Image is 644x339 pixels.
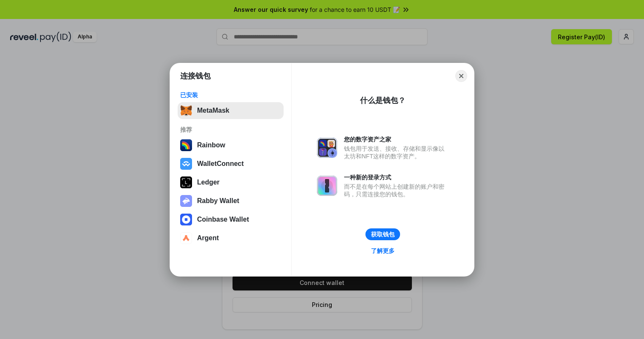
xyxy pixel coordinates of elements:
img: svg+xml,%3Csvg%20width%3D%2228%22%20height%3D%2228%22%20viewBox%3D%220%200%2028%2028%22%20fill%3D... [180,214,192,225]
div: MetaMask [197,107,229,114]
h1: 连接钱包 [180,71,211,81]
div: 钱包用于发送、接收、存储和显示像以太坊和NFT这样的数字资产。 [344,145,449,160]
img: svg+xml,%3Csvg%20width%3D%2228%22%20height%3D%2228%22%20viewBox%3D%220%200%2028%2028%22%20fill%3D... [180,158,192,170]
img: svg+xml,%3Csvg%20xmlns%3D%22http%3A%2F%2Fwww.w3.org%2F2000%2Fsvg%22%20fill%3D%22none%22%20viewBox... [317,138,337,158]
img: svg+xml,%3Csvg%20width%3D%22120%22%20height%3D%22120%22%20viewBox%3D%220%200%20120%20120%22%20fil... [180,139,192,151]
div: 而不是在每个网站上创建新的账户和密码，只需连接您的钱包。 [344,183,449,198]
button: Rainbow [178,137,284,154]
button: Coinbase Wallet [178,211,284,228]
div: Rainbow [197,141,225,149]
div: Argent [197,234,219,242]
div: 了解更多 [371,247,395,255]
div: 什么是钱包？ [360,95,406,106]
button: 获取钱包 [365,228,400,240]
img: svg+xml,%3Csvg%20xmlns%3D%22http%3A%2F%2Fwww.w3.org%2F2000%2Fsvg%22%20width%3D%2228%22%20height%3... [180,176,192,188]
img: svg+xml,%3Csvg%20xmlns%3D%22http%3A%2F%2Fwww.w3.org%2F2000%2Fsvg%22%20fill%3D%22none%22%20viewBox... [317,176,337,196]
div: 您的数字资产之家 [344,136,449,143]
img: svg+xml,%3Csvg%20width%3D%2228%22%20height%3D%2228%22%20viewBox%3D%220%200%2028%2028%22%20fill%3D... [180,232,192,244]
button: Rabby Wallet [178,193,284,209]
img: svg+xml,%3Csvg%20xmlns%3D%22http%3A%2F%2Fwww.w3.org%2F2000%2Fsvg%22%20fill%3D%22none%22%20viewBox... [180,195,192,207]
div: WalletConnect [197,160,244,168]
button: Ledger [178,174,284,191]
div: 获取钱包 [371,231,395,238]
img: svg+xml,%3Csvg%20fill%3D%22none%22%20height%3D%2233%22%20viewBox%3D%220%200%2035%2033%22%20width%... [180,105,192,117]
button: MetaMask [178,102,284,119]
div: 已安装 [180,91,281,99]
button: Argent [178,230,284,247]
div: Ledger [197,179,219,186]
a: 了解更多 [366,245,400,256]
div: Rabby Wallet [197,197,239,205]
button: WalletConnect [178,155,284,172]
div: 一种新的登录方式 [344,174,449,181]
div: 推荐 [180,126,281,133]
div: Coinbase Wallet [197,216,249,223]
button: Close [455,70,467,82]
